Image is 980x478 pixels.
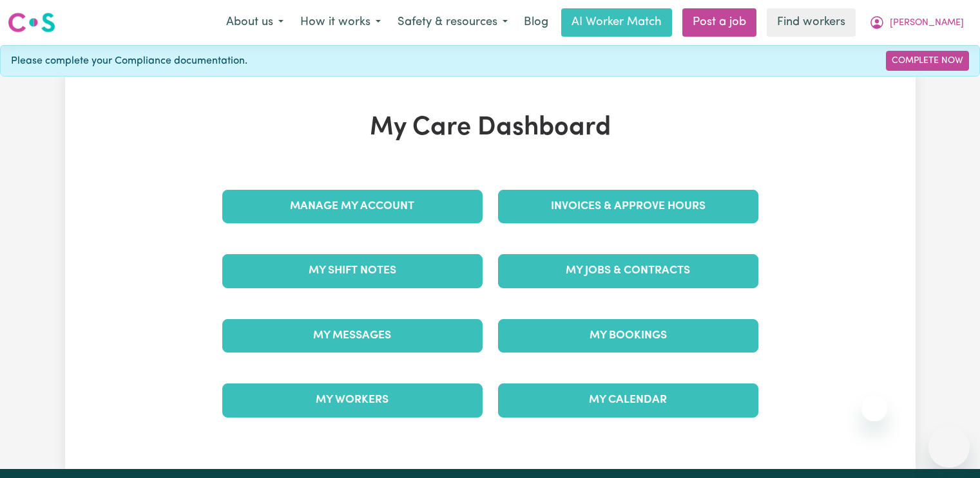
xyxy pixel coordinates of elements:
a: Complete Now [886,51,969,71]
button: How it works [292,9,389,36]
iframe: Button to launch messaging window [928,427,970,468]
a: My Calendar [498,383,758,417]
button: About us [218,9,292,36]
iframe: Close message [861,396,887,421]
span: [PERSON_NAME] [890,16,964,30]
a: My Bookings [498,319,758,353]
a: AI Worker Match [561,8,672,37]
a: My Messages [222,319,483,353]
span: Please complete your Compliance documentation. [11,53,247,69]
a: Find workers [767,8,856,37]
img: Careseekers logo [8,11,55,34]
button: Safety & resources [389,9,516,36]
a: My Shift Notes [222,254,483,288]
a: Invoices & Approve Hours [498,190,758,223]
a: My Workers [222,383,483,417]
a: Post a job [682,8,756,37]
a: My Jobs & Contracts [498,254,758,288]
a: Careseekers logo [8,8,55,37]
a: Blog [516,8,556,37]
button: My Account [861,9,972,36]
a: Manage My Account [222,190,483,223]
h1: My Care Dashboard [215,113,766,143]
